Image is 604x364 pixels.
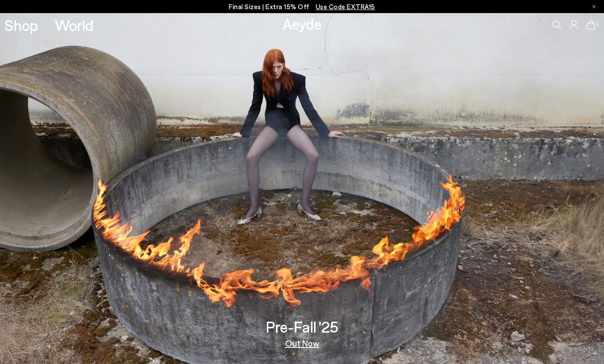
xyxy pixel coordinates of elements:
span: 4 [595,23,600,27]
a: Shop [4,17,38,33]
a: Aeyde [283,14,322,33]
span: Navigate to /collections/ss25-final-sizes [316,3,375,10]
a: Out Now [285,339,319,347]
a: World [55,17,93,33]
a: 4 [587,20,595,30]
p: Final Sizes | Extra 15% Off [229,1,375,12]
h3: Pre-Fall '25 [266,319,338,334]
